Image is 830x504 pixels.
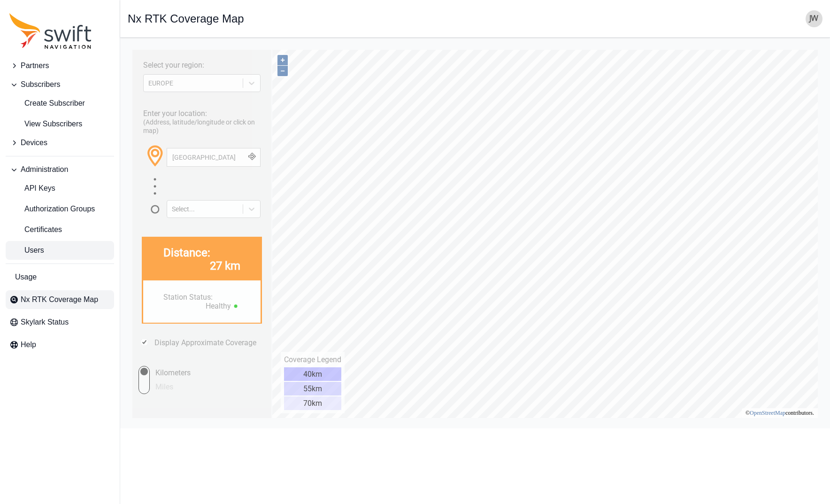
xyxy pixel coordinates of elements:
[6,56,114,75] button: Partners
[9,245,44,256] span: Users
[6,290,114,309] a: Nx RTK Coverage Map
[156,337,214,350] div: 55km
[21,294,98,305] span: Nx RTK Coverage Map
[21,339,36,350] span: Help
[9,224,62,235] span: Certificates
[6,133,114,152] button: Devices
[156,310,214,319] div: Coverage Legend
[622,364,658,371] a: OpenStreetMap
[21,137,47,148] span: Devices
[806,10,822,27] img: user photo
[6,75,114,94] button: Subscribers
[6,94,114,113] a: Create Subscriber
[6,335,114,354] a: Help
[6,220,114,239] a: Certificates
[21,60,49,71] span: Partners
[9,118,82,130] span: View Subscribers
[6,160,114,179] button: Administration
[15,271,37,283] span: Usage
[9,98,85,109] span: Create Subscriber
[21,317,69,328] span: Skylark Status
[9,183,55,194] span: API Keys
[21,164,68,175] span: Administration
[128,13,244,24] h1: Nx RTK Coverage Map
[6,241,114,260] a: Users
[6,313,114,332] a: Skylark Status
[6,179,114,198] a: API Keys
[6,115,114,133] a: View Subscribers
[21,79,60,90] span: Subscribers
[128,45,822,421] iframe: RTK Map
[156,351,214,365] div: 70km
[9,203,95,215] span: Authorization Groups
[156,322,214,336] div: 40km
[618,364,686,371] li: © contributors.
[6,268,114,287] a: Usage
[6,200,114,218] a: Authorization Groups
